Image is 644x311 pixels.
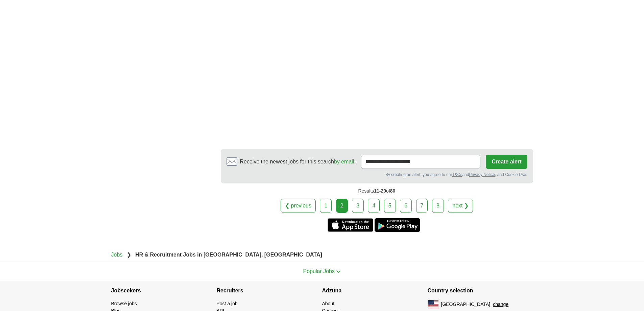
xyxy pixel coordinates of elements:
a: 8 [432,199,444,213]
a: 3 [352,199,364,213]
span: [GEOGRAPHIC_DATA] [441,301,491,308]
img: toggle icon [336,270,341,273]
a: by email [334,159,354,164]
a: 5 [384,199,396,213]
div: 2 [336,199,348,213]
strong: HR & Recruitment Jobs in [GEOGRAPHIC_DATA], [GEOGRAPHIC_DATA] [135,252,322,258]
a: T&Cs [452,172,462,177]
a: 7 [416,199,428,213]
div: Results of [221,183,533,199]
a: 1 [320,199,332,213]
button: Create alert [486,155,527,169]
a: next ❯ [448,199,473,213]
h4: Country selection [428,281,533,300]
span: 11-20 [374,188,386,194]
img: US flag [428,300,438,308]
span: ❯ [127,252,131,258]
a: 6 [400,199,412,213]
a: Post a job [217,301,238,306]
a: Get the iPhone app [328,218,373,232]
span: Popular Jobs [303,268,335,274]
a: Get the Android app [375,218,420,232]
a: About [322,301,335,306]
a: ❮ previous [281,199,316,213]
button: change [493,301,508,308]
a: Browse jobs [111,301,137,306]
span: Receive the newest jobs for this search : [240,158,356,166]
div: By creating an alert, you agree to our and , and Cookie Use. [226,172,527,178]
a: Privacy Notice [469,172,495,177]
a: Jobs [111,252,123,258]
span: 80 [390,188,396,194]
a: 4 [368,199,380,213]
